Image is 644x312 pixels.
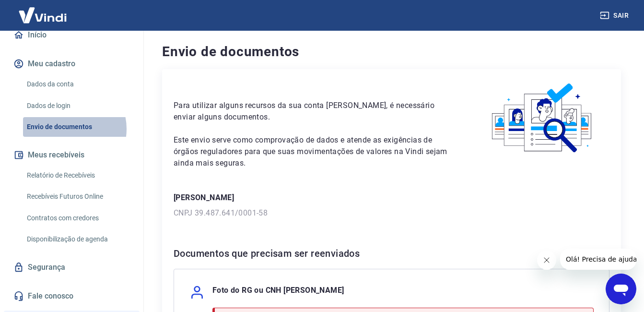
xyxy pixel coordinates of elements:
p: CNPJ 39.487.641/0001-58 [174,207,609,219]
img: waiting_documents.41d9841a9773e5fdf392cede4d13b617.svg [476,81,609,156]
p: Este envio serve como comprovação de dados e atende as exigências de órgãos reguladores para que ... [174,134,453,169]
a: Relatório de Recebíveis [23,166,132,185]
iframe: Botão para abrir a janela de mensagens [606,274,636,304]
p: [PERSON_NAME] [174,192,609,204]
img: Vindi [12,0,74,30]
a: Recebíveis Futuros Online [23,187,132,206]
h4: Envio de documentos [162,42,621,61]
a: Disponibilização de agenda [23,229,132,249]
button: Sair [598,7,632,24]
a: Fale conosco [12,286,132,307]
a: Dados da conta [23,74,132,94]
iframe: Mensagem da empresa [560,249,636,270]
h6: Documentos que precisam ser reenviados [174,246,609,261]
a: Contratos com credores [23,208,132,228]
a: Envio de documentos [23,117,132,137]
button: Meus recebíveis [12,144,132,166]
button: Meu cadastro [12,53,132,74]
p: Para utilizar alguns recursos da sua conta [PERSON_NAME], é necessário enviar alguns documentos. [174,100,453,123]
img: user.af206f65c40a7206969b71a29f56cfb7.svg [189,285,205,300]
a: Segurança [12,257,132,278]
a: Dados de login [23,96,132,116]
a: Início [12,24,132,46]
p: Foto do RG ou CNH [PERSON_NAME] [212,285,344,300]
iframe: Fechar mensagem [537,251,556,270]
span: Olá! Precisa de ajuda? [6,7,81,14]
